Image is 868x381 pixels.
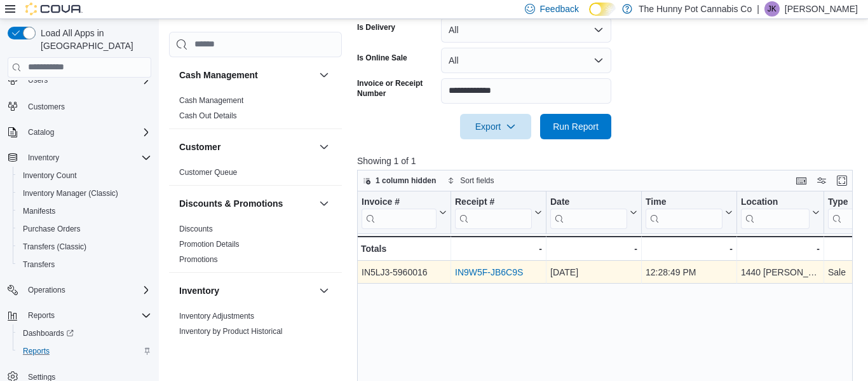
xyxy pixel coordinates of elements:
[18,239,151,254] span: Transfers (Classic)
[23,73,151,88] span: Users
[18,257,60,272] a: Transfers
[179,111,237,120] a: Cash Out Details
[179,255,218,264] a: Promotions
[23,150,64,165] button: Inventory
[550,197,627,229] div: Date
[3,71,156,89] button: Users
[357,22,395,32] label: Is Delivery
[455,267,523,277] a: IN9W5F-JB6C9S
[455,241,542,256] div: -
[376,176,436,186] span: 1 column hidden
[28,153,59,163] span: Inventory
[179,167,237,177] span: Customer Queue
[23,308,60,323] button: Reports
[362,197,447,229] button: Invoice #
[23,224,81,234] span: Purchase Orders
[18,221,86,237] a: Purchase Orders
[814,173,829,188] button: Display options
[179,342,259,352] span: Inventory Count Details
[169,165,342,185] div: Customer
[442,173,499,188] button: Sort fields
[23,188,118,198] span: Inventory Manager (Classic)
[540,114,611,139] button: Run Report
[179,311,254,321] span: Inventory Adjustments
[357,53,407,63] label: Is Online Sale
[316,196,332,211] button: Discounts & Promotions
[179,239,240,249] span: Promotion Details
[455,197,532,209] div: Receipt #
[741,197,810,209] div: Location
[316,139,332,155] button: Customer
[646,197,722,209] div: Time
[179,327,283,336] a: Inventory by Product Historical
[646,197,733,229] button: Time
[23,242,86,252] span: Transfers (Classic)
[18,186,151,201] span: Inventory Manager (Classic)
[455,197,532,229] div: Receipt # URL
[358,173,441,188] button: 1 column hidden
[13,202,156,220] button: Manifests
[23,73,53,88] button: Users
[768,1,776,17] span: JK
[23,170,77,181] span: Inventory Count
[23,125,59,140] button: Catalog
[179,69,258,81] h3: Cash Management
[179,284,219,297] h3: Inventory
[362,265,447,280] div: IN5LJ3-5960016
[441,17,611,43] button: All
[18,343,55,359] a: Reports
[13,167,156,184] button: Inventory Count
[764,1,780,17] div: James Keighan
[460,176,494,186] span: Sort fields
[179,326,283,336] span: Inventory by Product Historical
[834,173,850,188] button: Enter fullscreen
[741,197,820,229] button: Location
[357,78,436,99] label: Invoice or Receipt Number
[179,197,283,210] h3: Discounts & Promotions
[28,75,48,85] span: Users
[468,114,524,139] span: Export
[646,197,722,229] div: Time
[179,69,314,81] button: Cash Management
[179,168,237,177] a: Customer Queue
[3,281,156,299] button: Operations
[18,168,82,183] a: Inventory Count
[13,256,156,274] button: Transfers
[179,254,218,265] span: Promotions
[23,346,50,356] span: Reports
[179,197,314,210] button: Discounts & Promotions
[179,141,314,153] button: Customer
[179,96,243,105] a: Cash Management
[357,155,858,167] p: Showing 1 of 1
[18,326,79,341] a: Dashboards
[589,3,616,16] input: Dark Mode
[741,197,810,229] div: Location
[13,220,156,238] button: Purchase Orders
[741,265,820,280] div: 1440 [PERSON_NAME] Dr
[179,240,240,249] a: Promotion Details
[18,221,151,237] span: Purchase Orders
[23,282,71,298] button: Operations
[18,239,92,254] a: Transfers (Classic)
[646,241,733,256] div: -
[3,97,156,115] button: Customers
[646,265,733,280] div: 12:28:49 PM
[179,225,213,233] a: Discounts
[460,114,531,139] button: Export
[169,221,342,272] div: Discounts & Promotions
[3,307,156,324] button: Reports
[18,326,151,341] span: Dashboards
[36,27,151,52] span: Load All Apps in [GEOGRAPHIC_DATA]
[23,99,70,114] a: Customers
[28,310,55,321] span: Reports
[23,98,151,114] span: Customers
[3,149,156,167] button: Inventory
[785,1,858,17] p: [PERSON_NAME]
[23,328,74,338] span: Dashboards
[179,111,237,121] span: Cash Out Details
[639,1,752,17] p: The Hunny Pot Cannabis Co
[179,312,254,321] a: Inventory Adjustments
[794,173,809,188] button: Keyboard shortcuts
[540,3,579,15] span: Feedback
[757,1,759,17] p: |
